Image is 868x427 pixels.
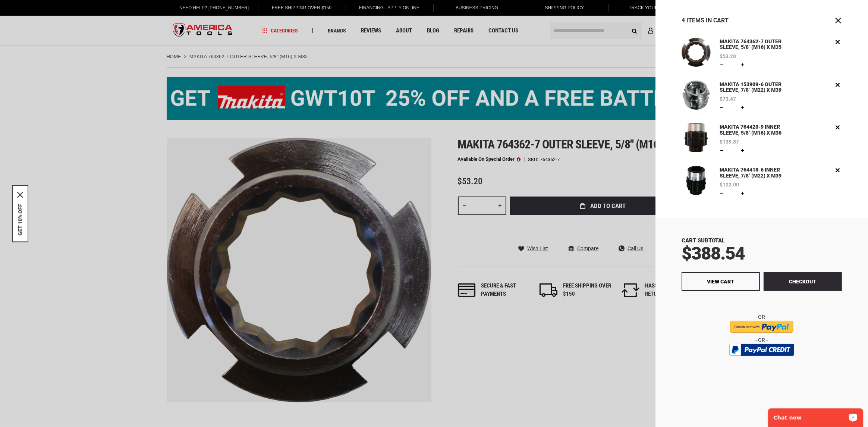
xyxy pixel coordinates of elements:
button: Close [834,17,842,24]
svg: close icon [17,192,23,198]
a: MAKITA 153909-6 OUTER SLEEVE, 7/8" (M22) X M39 [718,81,803,95]
span: $122.00 [720,182,739,187]
span: $388.54 [682,243,745,264]
img: MAKITA 764362-7 OUTER SLEEVE, 5/8" (M16) X M35 [682,38,711,67]
a: MAKITA 764418-6 INNER SLEEVE, 7/8" (M22) X M39 [718,166,803,180]
button: Checkout [764,272,842,291]
a: MAKITA 764420-9 INNER SLEEVE, 5/8" (M16) X M36 [718,123,803,137]
img: MAKITA 764418-6 INNER SLEEVE, 7/8" (M22) X M39 [682,166,711,195]
a: MAKITA 764362-7 OUTER SLEEVE, 5/8" (M16) X M35 [682,38,711,69]
button: Close [17,192,23,198]
img: btn_bml_text.png [734,358,790,366]
a: MAKITA 764362-7 OUTER SLEEVE, 5/8" (M16) X M35 [718,38,803,52]
a: MAKITA 764418-6 INNER SLEEVE, 7/8" (M22) X M39 [682,166,711,198]
span: Items in Cart [686,17,729,24]
img: MAKITA 764420-9 INNER SLEEVE, 5/8" (M16) X M36 [682,123,711,152]
span: $73.47 [720,96,736,101]
button: GET 10% OFF [17,204,23,235]
span: $53.20 [720,54,736,59]
span: 4 [682,17,685,24]
span: Cart Subtotal [682,237,725,244]
span: View Cart [707,279,735,285]
span: $139.87 [720,139,739,144]
img: MAKITA 153909-6 OUTER SLEEVE, 7/8" (M22) X M39 [682,81,711,110]
a: View Cart [682,272,760,291]
iframe: LiveChat chat widget [763,404,868,427]
a: MAKITA 153909-6 OUTER SLEEVE, 7/8" (M22) X M39 [682,81,711,112]
a: MAKITA 764420-9 INNER SLEEVE, 5/8" (M16) X M36 [682,123,711,155]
